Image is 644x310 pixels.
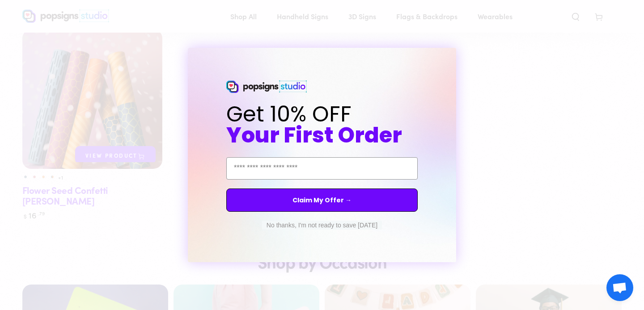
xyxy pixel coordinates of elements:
[226,99,352,129] span: Get 10% OFF
[226,80,307,93] img: Popsigns Studio
[226,189,418,212] button: Claim My Offer →
[262,221,382,230] button: No thanks, I'm not ready to save [DATE]
[606,274,633,301] div: Open chat
[226,120,402,150] span: Your First Order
